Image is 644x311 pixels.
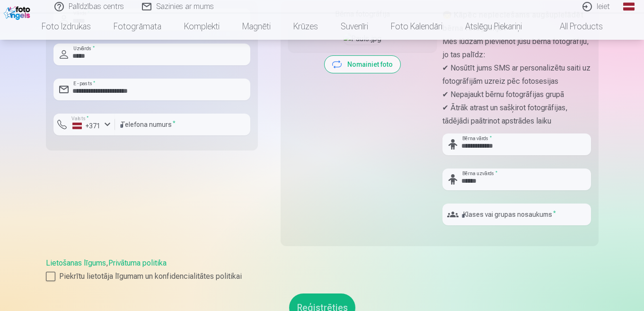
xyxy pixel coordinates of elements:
p: ✔ Ātrāk atrast un sašķirot fotogrāfijas, tādējādi paātrinot apstrādes laiku [442,101,591,128]
label: Piekrītu lietotāja līgumam un konfidencialitātes politikai [46,271,599,282]
div: , [46,258,599,282]
p: ✔ Nepajaukt bērnu fotogrāfijas grupā [442,88,591,101]
a: Magnēti [231,13,282,40]
a: Fotogrāmata [102,13,173,40]
a: Privātuma politika [108,258,167,267]
p: Mēs lūdzam pievienot jūsu bērna fotogrāfiju, jo tas palīdz: [442,35,591,62]
img: /fa1 [4,4,33,20]
button: Valsts*+371 [53,114,115,135]
button: Nomainiet foto [325,56,400,73]
a: Komplekti [173,13,231,40]
a: Lietošanas līgums [46,258,106,267]
p: ✔ Nosūtīt jums SMS ar personalizētu saiti uz fotogrāfijām uzreiz pēc fotosesijas [442,62,591,88]
a: All products [533,13,614,40]
div: +371 [72,121,101,131]
a: Suvenīri [329,13,379,40]
a: Krūzes [282,13,329,40]
a: Foto izdrukas [30,13,102,40]
a: Atslēgu piekariņi [454,13,533,40]
a: Foto kalendāri [379,13,454,40]
label: Valsts [69,115,92,122]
